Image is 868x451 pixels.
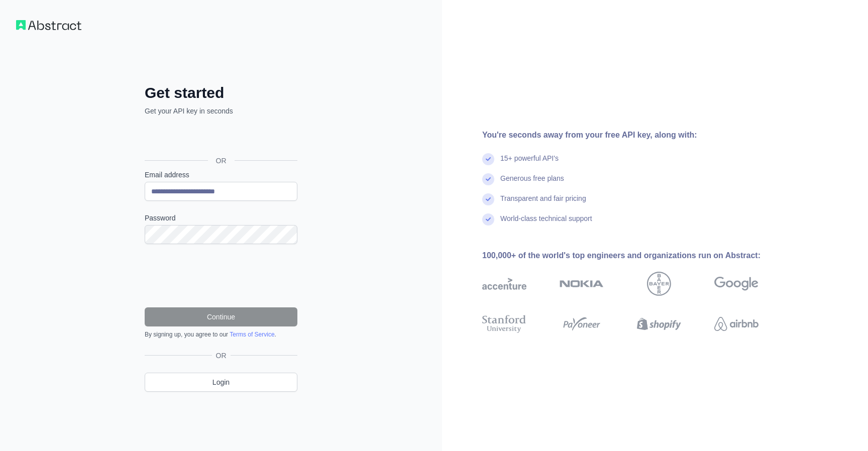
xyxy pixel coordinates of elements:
img: check mark [482,193,494,205]
img: airbnb [714,313,758,335]
div: You're seconds away from your free API key, along with: [482,129,791,141]
img: stanford university [482,313,526,335]
a: Terms of Service [230,331,274,338]
span: OR [208,156,235,166]
iframe: reCAPTCHA [145,256,297,295]
div: Transparent and fair pricing [500,193,586,213]
img: payoneer [560,313,604,335]
img: check mark [482,173,494,185]
div: By signing up, you agree to our . [145,330,297,339]
label: Email address [145,170,297,180]
span: OR [212,351,231,361]
div: 100,000+ of the world's top engineers and organizations run on Abstract: [482,250,791,262]
img: shopify [637,313,681,335]
img: check mark [482,213,494,225]
p: Get your API key in seconds [145,106,297,116]
h2: Get started [145,84,297,102]
a: Login [145,373,297,392]
img: accenture [482,272,526,296]
div: Generous free plans [500,173,564,193]
img: bayer [647,272,671,296]
img: check mark [482,153,494,165]
div: World-class technical support [500,213,592,234]
img: google [714,272,758,296]
iframe: «Logg på med Google»-knapp [140,127,300,149]
div: 15+ powerful API's [500,153,559,173]
label: Password [145,213,297,223]
button: Continue [145,307,297,326]
img: Workflow [16,20,81,30]
img: nokia [560,272,604,296]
